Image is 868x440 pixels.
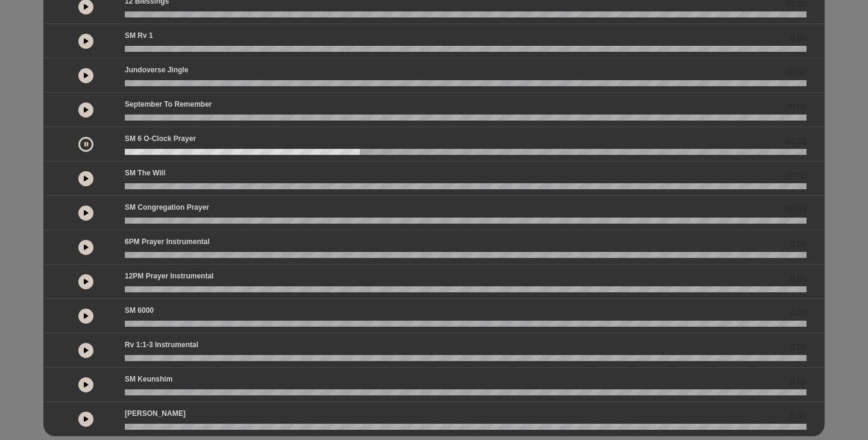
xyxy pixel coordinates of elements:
span: 00:00 [785,101,807,113]
span: 00:00 [785,169,807,182]
p: [PERSON_NAME] [125,408,186,419]
span: 0.00 [790,410,807,423]
p: 12PM Prayer Instrumental [125,271,213,281]
span: 0.00 [790,307,807,319]
span: 0.00 [790,376,807,388]
p: SM The Will [125,168,165,178]
p: SM Keunshim [125,374,172,385]
p: SM 6 o-clock prayer [125,133,196,144]
p: SM 6000 [125,305,154,316]
p: September to Remember [125,99,212,110]
span: 0.00 [790,341,807,354]
span: 0.00 [790,32,807,45]
p: Jundoverse Jingle [125,64,188,75]
p: 6PM Prayer Instrumental [125,236,210,247]
p: SM Rv 1 [125,30,153,41]
span: 0.00 [790,272,807,285]
span: 0.00 [790,238,807,251]
span: 01:32 [785,135,807,148]
p: SM Congregation Prayer [125,202,209,213]
span: 00:03 [785,204,807,216]
span: 00:00 [785,66,807,79]
p: Rv 1:1-3 Instrumental [125,339,198,350]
